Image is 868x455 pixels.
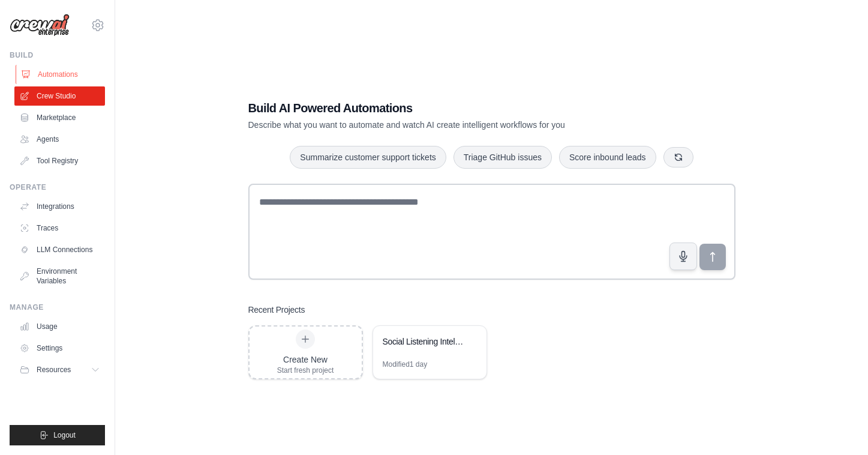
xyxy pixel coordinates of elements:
span: Resources [37,365,71,375]
p: Describe what you want to automate and watch AI create intelligent workflows for you [248,119,651,131]
a: Integrations [14,197,105,216]
a: Crew Studio [14,86,105,106]
button: Score inbound leads [559,146,656,169]
img: Logo [10,14,70,37]
a: Traces [14,218,105,238]
div: Modified 1 day [383,360,428,369]
h1: Build AI Powered Automations [248,100,651,116]
a: Usage [14,317,105,336]
div: Manage [10,303,105,312]
div: Create New [277,354,334,366]
span: Logout [53,430,76,440]
a: Automations [16,65,106,84]
a: Settings [14,339,105,358]
a: Environment Variables [14,262,105,291]
button: Click to speak your automation idea [669,243,697,270]
button: Summarize customer support tickets [290,146,446,169]
a: Tool Registry [14,151,105,170]
div: Operate [10,182,105,192]
h3: Recent Projects [248,304,305,316]
button: Resources [14,360,105,379]
div: Start fresh project [277,366,334,375]
a: Marketplace [14,108,105,127]
button: Get new suggestions [663,147,693,167]
iframe: Chat Widget [808,397,868,455]
a: Agents [14,130,105,149]
button: Logout [10,425,105,445]
div: Build [10,50,105,60]
div: Social Listening Intelligence Platform [383,336,465,348]
a: LLM Connections [14,240,105,259]
button: Triage GitHub issues [453,146,552,169]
